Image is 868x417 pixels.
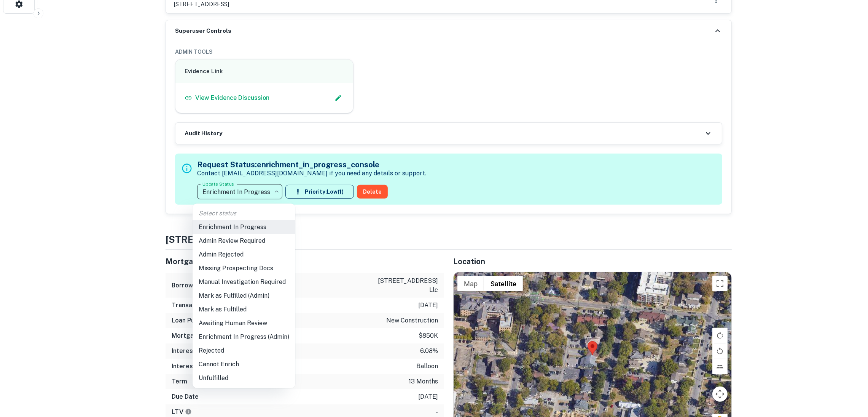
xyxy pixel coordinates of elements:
[193,303,295,316] li: Mark as Fulfilled
[193,358,295,371] li: Cannot Enrich
[193,316,295,330] li: Awaiting Human Review
[193,289,295,303] li: Mark as Fulfilled (Admin)
[193,261,295,275] li: Missing Prospecting Docs
[193,248,295,261] li: Admin Rejected
[193,234,295,248] li: Admin Review Required
[193,220,295,234] li: Enrichment In Progress
[830,356,868,393] iframe: Chat Widget
[193,371,295,385] li: Unfulfilled
[193,344,295,358] li: Rejected
[193,275,295,289] li: Manual Investigation Required
[193,330,295,344] li: Enrichment In Progress (Admin)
